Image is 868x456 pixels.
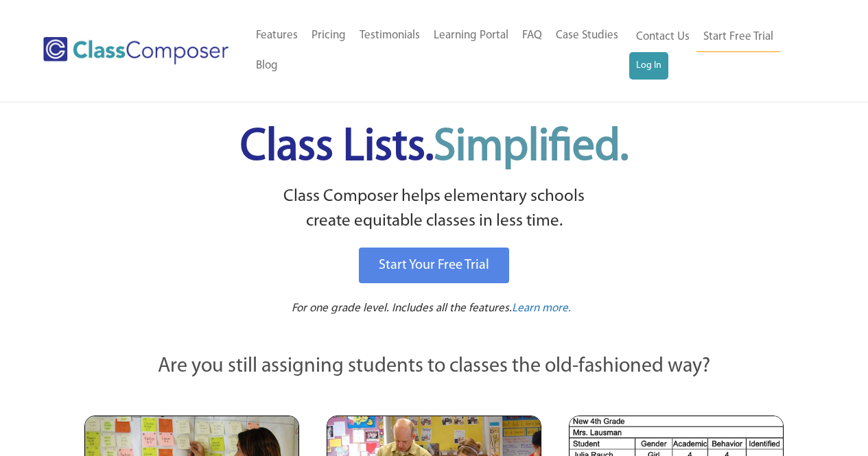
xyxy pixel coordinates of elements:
[629,52,668,80] a: Log In
[696,22,780,53] a: Start Free Trial
[353,21,427,51] a: Testimonials
[240,125,629,170] span: Class Lists.
[629,22,814,80] nav: Header Menu
[379,259,489,272] span: Start Your Free Trial
[512,302,571,314] span: Learn more.
[292,302,512,314] span: For one grade level. Includes all the features.
[359,248,509,283] a: Start Your Free Trial
[512,300,571,317] a: Learn more.
[82,184,786,235] p: Class Composer helps elementary schools create equitable classes in less time.
[249,21,629,81] nav: Header Menu
[249,51,285,81] a: Blog
[305,21,353,51] a: Pricing
[43,37,228,64] img: Class Composer
[427,21,515,51] a: Learning Portal
[249,21,305,51] a: Features
[549,21,625,51] a: Case Studies
[84,352,784,382] p: Are you still assigning students to classes the old-fashioned way?
[515,21,549,51] a: FAQ
[629,22,696,52] a: Contact Us
[434,125,629,170] span: Simplified.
